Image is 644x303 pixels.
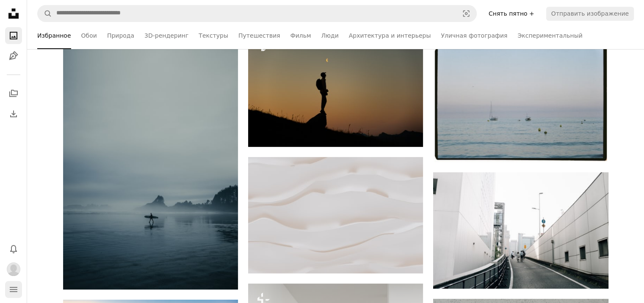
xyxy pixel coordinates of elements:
[5,281,22,298] button: Меню
[5,105,22,122] a: История загрузок
[517,31,582,40] ya-tr-span: Экспериментальный
[38,6,52,22] button: Поиск Unsplash
[37,5,477,22] form: Поиск визуальных элементов по всему сайту
[546,7,634,20] button: Отправить изображение
[63,154,238,162] a: Сёрфер идёт по туманному пляжу с доской для сёрфинга
[551,10,629,17] ya-tr-span: Отправить изображение
[484,7,539,20] a: Снять пятно +
[144,22,188,49] a: 3D-рендеринг
[238,31,280,40] ya-tr-span: Путешествия
[5,47,22,64] a: Иллюстрации
[441,31,507,40] ya-tr-span: Уличная фотография
[5,5,22,24] a: Главная страница — Unplash
[290,31,311,40] ya-tr-span: Фильм
[63,27,238,289] img: Сёрфер идёт по туманному пляжу с доской для сёрфинга
[81,31,97,40] ya-tr-span: Обои
[517,22,582,49] a: Экспериментальный
[321,31,339,40] ya-tr-span: Люди
[107,31,134,40] ya-tr-span: Природа
[433,99,608,107] a: Две парусные лодки в спокойных водах океана в сумерках
[248,211,423,219] a: Абстрактный белый волнистый фон с мягкими тенями
[238,22,280,49] a: Путешествия
[5,27,22,44] a: Фото
[248,30,423,146] img: Силуэт туриста, смотрящего на луну на закате.
[199,31,228,40] ya-tr-span: Текстуры
[107,22,134,49] a: Природа
[5,85,22,102] a: Коллекции
[349,31,431,40] ya-tr-span: Архитектура и интерьеры
[144,31,188,40] ya-tr-span: 3D-рендеринг
[5,261,22,278] button: Профиль
[441,22,507,49] a: Уличная фотография
[199,22,228,49] a: Текстуры
[349,22,431,49] a: Архитектура и интерьеры
[290,22,311,49] a: Фильм
[433,44,608,162] img: Две парусные лодки в спокойных водах океана в сумерках
[433,226,608,234] a: Люди едут на велосипедах по дороге между современными зданиями
[5,240,22,257] button: Уведомления
[433,172,608,289] img: Люди едут на велосипедах по дороге между современными зданиями
[81,22,97,49] a: Обои
[321,22,339,49] a: Люди
[7,262,20,276] img: Аватар пользователя Александры Булатовой
[248,84,423,92] a: Силуэт туриста, смотрящего на луну на закате.
[248,157,423,273] img: Абстрактный белый волнистый фон с мягкими тенями
[456,6,476,22] button: Визуальный поиск
[489,10,534,17] ya-tr-span: Снять пятно +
